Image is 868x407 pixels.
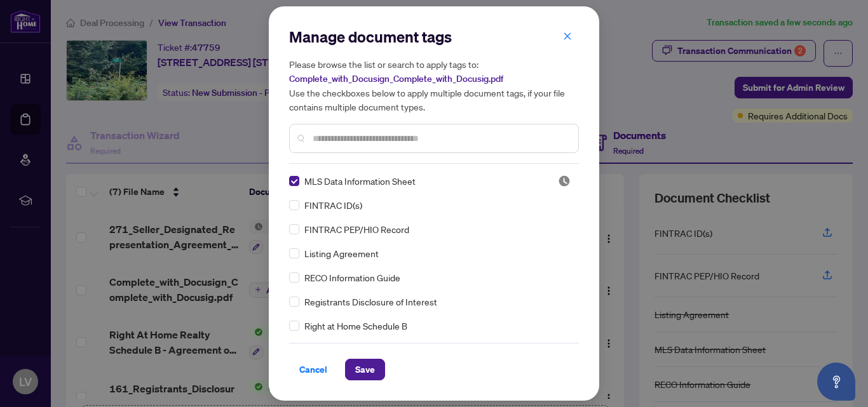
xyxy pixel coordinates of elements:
img: status [558,175,571,187]
span: Pending Review [558,175,571,187]
h2: Manage document tags [289,27,579,47]
span: close [563,32,572,41]
button: Open asap [817,363,855,401]
span: Right at Home Schedule B [304,319,407,333]
span: RECO Information Guide [304,270,400,284]
span: Complete_with_Docusign_Complete_with_Docusig.pdf [289,73,503,84]
span: MLS Data Information Sheet [304,174,416,188]
span: Listing Agreement [304,246,379,260]
span: FINTRAC ID(s) [304,198,362,212]
span: Cancel [299,359,327,380]
h5: Please browse the list or search to apply tags to: Use the checkboxes below to apply multiple doc... [289,57,579,114]
button: Save [345,359,385,380]
span: Registrants Disclosure of Interest [304,295,437,309]
span: FINTRAC PEP/HIO Record [304,222,409,236]
button: Cancel [289,359,337,380]
span: Save [355,359,375,380]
